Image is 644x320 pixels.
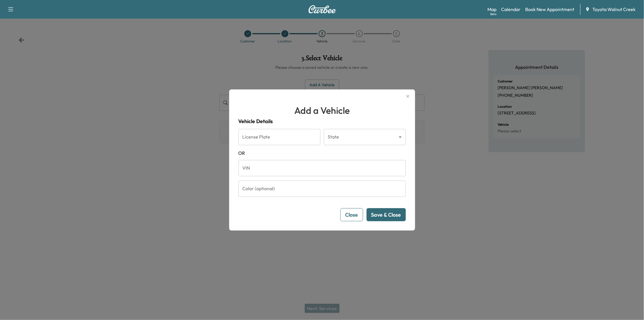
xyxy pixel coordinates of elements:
[308,5,336,13] img: Curbee Logo
[501,6,521,13] a: Calendar
[487,6,496,13] a: MapBeta
[490,12,496,16] div: Beta
[525,6,574,13] a: Book New Appointment
[238,150,406,157] span: OR
[367,208,406,221] button: Save & Close
[340,208,363,221] button: Close
[238,117,406,125] h4: Vehicle Details
[238,103,406,117] h1: Add a Vehicle
[592,6,636,13] span: Toyota Walnut Creek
